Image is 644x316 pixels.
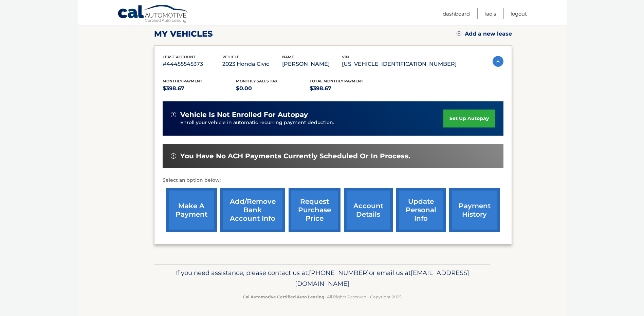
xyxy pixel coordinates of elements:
p: [PERSON_NAME] [282,59,342,69]
h2: my vehicles [154,29,213,39]
a: account details [344,188,393,232]
p: $0.00 [236,84,310,93]
img: alert-white.svg [171,153,176,159]
a: request purchase price [289,188,341,232]
a: make a payment [166,188,217,232]
p: #44455545373 [163,59,222,69]
a: FAQ's [484,8,496,19]
span: Monthly sales Tax [236,79,278,83]
a: Add/Remove bank account info [220,188,285,232]
a: Logout [511,8,527,19]
p: [US_VEHICLE_IDENTIFICATION_NUMBER] [342,59,457,69]
a: payment history [449,188,500,232]
p: $398.67 [310,84,383,93]
span: [PHONE_NUMBER] [309,269,369,277]
a: Dashboard [443,8,470,19]
strong: Cal Automotive Certified Auto Leasing [243,294,324,299]
span: vin [342,55,349,59]
span: lease account [163,55,196,59]
img: alert-white.svg [171,112,176,117]
a: Cal Automotive [117,4,189,24]
span: vehicle is not enrolled for autopay [180,111,308,119]
p: Select an option below: [163,176,503,184]
span: You have no ACH payments currently scheduled or in process. [180,152,410,160]
span: [EMAIL_ADDRESS][DOMAIN_NAME] [295,269,469,288]
p: Enroll your vehicle in automatic recurring payment deduction. [180,119,444,126]
img: accordion-active.svg [493,56,503,67]
span: Monthly Payment [163,79,202,83]
p: 2023 Honda Civic [222,59,282,69]
span: name [282,55,294,59]
a: update personal info [396,188,446,232]
p: - All Rights Reserved - Copyright 2025 [159,293,486,300]
a: Add a new lease [457,31,512,37]
p: $398.67 [163,84,236,93]
img: add.svg [457,31,461,36]
p: If you need assistance, please contact us at: or email us at [159,268,486,289]
a: set up autopay [443,110,495,127]
span: vehicle [222,55,239,59]
span: Total Monthly Payment [310,79,363,83]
